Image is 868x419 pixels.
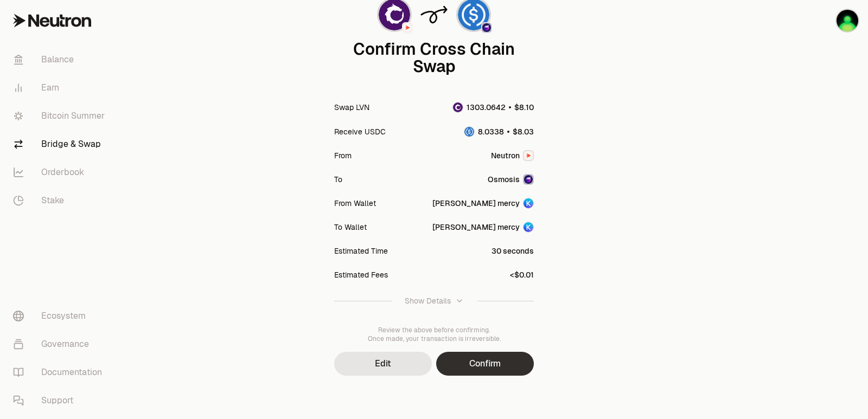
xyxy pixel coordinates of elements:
a: Orderbook [4,158,117,186]
a: Bitcoin Summer [4,102,117,130]
div: From Wallet [334,198,376,209]
a: Balance [4,46,117,74]
div: To Wallet [334,222,367,233]
div: 30 seconds [492,246,534,256]
div: [PERSON_NAME] mercy [432,222,520,233]
div: To [334,174,342,185]
button: [PERSON_NAME] mercyAccount Image [432,222,534,233]
a: Support [4,386,117,415]
div: Swap LVN [334,102,369,113]
div: Estimated Fees [334,269,388,280]
button: Show Details [334,287,534,315]
button: Edit [334,352,432,376]
a: Documentation [4,358,117,386]
img: Osmosis Logo [524,175,533,184]
div: Confirm Cross Chain Swap [334,41,534,75]
span: Neutron [491,150,520,161]
img: Neutron Logo [403,23,412,32]
div: Estimated Time [334,246,388,256]
img: Account Image [524,198,533,208]
img: USDC Logo [464,127,474,137]
div: [PERSON_NAME] mercy [432,198,520,209]
div: <$0.01 [510,269,534,280]
a: Ecosystem [4,302,117,330]
a: Earn [4,74,117,102]
a: Governance [4,330,117,358]
img: Osmosis Logo [482,23,491,32]
a: Stake [4,186,117,215]
div: Review the above before confirming. Once made, your transaction is irreversible. [334,326,534,343]
div: From [334,150,352,161]
button: [PERSON_NAME] mercyAccount Image [432,198,534,209]
img: Account Image [524,222,533,232]
a: Bridge & Swap [4,130,117,158]
img: Neutron Logo [524,151,533,160]
span: Osmosis [488,174,520,185]
div: Receive USDC [334,126,386,137]
div: Show Details [405,295,451,306]
img: LVN Logo [453,102,463,112]
button: Confirm [436,352,534,376]
img: sandy mercy [837,10,858,31]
